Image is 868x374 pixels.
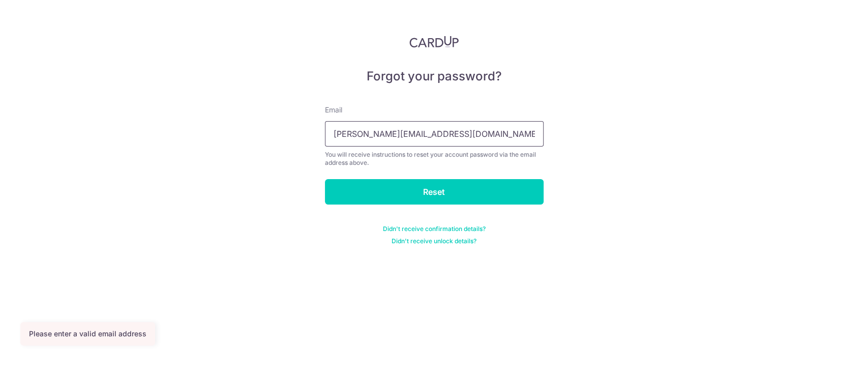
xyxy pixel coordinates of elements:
div: Please enter a valid email address [29,329,146,339]
div: You will receive instructions to reset your account password via the email address above. [325,151,544,167]
input: Reset [325,179,544,205]
input: Enter your Email [325,121,544,147]
img: CardUp Logo [409,36,459,48]
h5: Forgot your password? [325,68,544,84]
label: Email [325,105,342,115]
a: Didn't receive unlock details? [392,237,476,245]
a: Didn't receive confirmation details? [383,225,486,233]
